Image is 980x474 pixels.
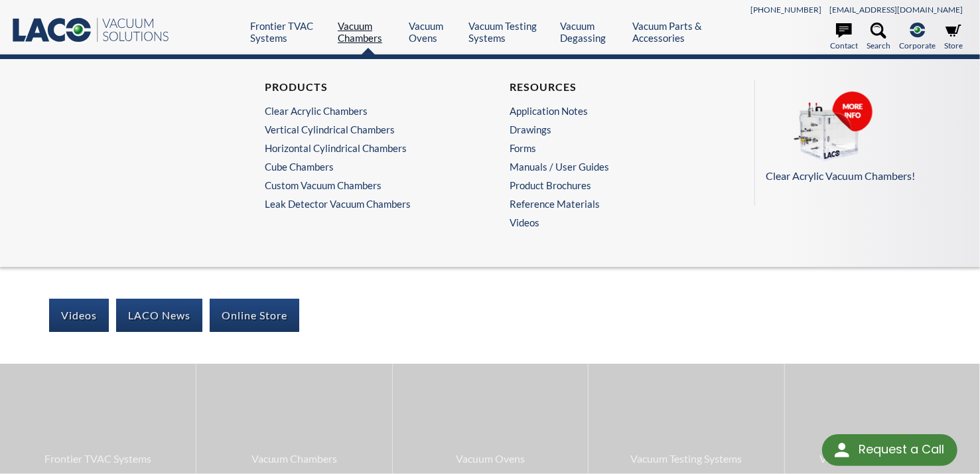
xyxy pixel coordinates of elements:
a: Manuals / User Guides [510,161,709,173]
a: Vacuum Chambers [338,20,399,44]
a: Custom Vacuum Chambers [265,179,464,191]
a: Forms [510,142,709,154]
h4: Resources [510,80,709,94]
h4: Products [265,80,464,94]
a: Videos [510,216,715,228]
a: Frontier TVAC Systems [250,20,328,44]
a: Vacuum Ovens [393,364,588,473]
span: Corporate [899,39,936,52]
span: Vacuum Ovens [399,450,581,467]
a: Vacuum Testing Systems [468,20,550,44]
p: Clear Acrylic Vacuum Chambers! [766,167,960,185]
div: Request a Call [822,434,957,466]
img: round button [831,439,853,461]
a: Vacuum Testing Systems [589,364,784,473]
a: Vertical Cylindrical Chambers [265,123,464,135]
a: Cube Chambers [265,161,464,173]
a: Clear Acrylic Vacuum Chambers! [766,91,960,185]
a: [EMAIL_ADDRESS][DOMAIN_NAME] [829,5,963,15]
span: Vacuum Degassing Systems [792,450,973,467]
a: Store [944,23,963,52]
a: Search [867,23,890,52]
a: Videos [49,299,109,332]
div: Request a Call [859,434,944,465]
span: Vacuum Chambers [203,450,385,467]
span: Vacuum Testing Systems [595,450,777,467]
a: Vacuum Chambers [196,364,391,473]
a: Horizontal Cylindrical Chambers [265,142,464,154]
a: [PHONE_NUMBER] [750,5,821,15]
a: Vacuum Degassing [560,20,622,44]
a: Reference Materials [510,198,709,210]
a: Vacuum Ovens [409,20,458,44]
span: Frontier TVAC Systems [7,450,189,467]
a: Vacuum Degassing Systems [785,364,980,473]
a: Product Brochures [510,179,709,191]
a: Application Notes [510,105,709,117]
a: Leak Detector Vacuum Chambers [265,198,470,210]
img: CHAMBERS.png [766,91,898,165]
a: Drawings [510,123,709,135]
a: Clear Acrylic Chambers [265,105,464,117]
a: LACO News [116,299,202,332]
a: Vacuum Parts & Accessories [632,20,727,44]
a: Online Store [210,299,299,332]
a: Contact [830,23,858,52]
